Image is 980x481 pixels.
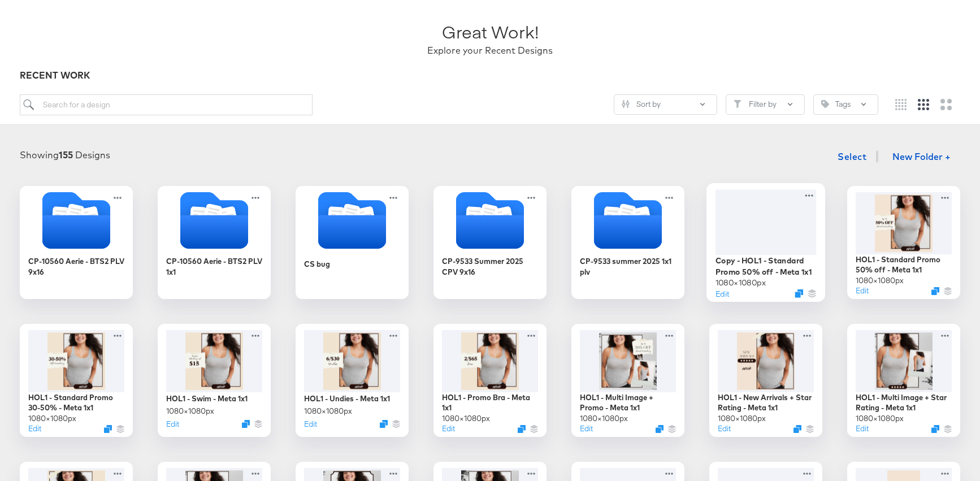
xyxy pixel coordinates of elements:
[304,259,330,270] div: CS bug
[20,186,133,299] div: CP-10560 Aerie - BTS2 PLV 9x16
[442,423,455,434] button: Edit
[847,186,960,299] div: HOL1 - Standard Promo 50% off - Meta 1x11080×1080pxEditDuplicate
[856,392,952,413] div: HOL1 - Multi Image + Star Rating - Meta 1x1
[442,256,538,277] div: CP-9533 Summer 2025 CPV 9x16
[856,285,869,296] button: Edit
[20,69,960,82] div: RECENT WORK
[656,425,664,433] svg: Duplicate
[166,406,214,417] div: 1080 × 1080 px
[20,192,133,249] svg: Folder
[580,392,676,413] div: HOL1 - Multi Image + Promo - Meta 1x1
[813,94,878,115] button: TagTags
[433,192,547,249] svg: Folder
[793,425,801,433] svg: Duplicate
[622,100,630,108] svg: Sliders
[296,192,409,249] svg: Folder
[856,413,904,424] div: 1080 × 1080 px
[580,256,676,277] div: CP-9533 summer 2025 1x1 plv
[580,413,628,424] div: 1080 × 1080 px
[706,183,825,302] div: Copy - HOL1 - Standard Promo 50% off - Meta 1x11080×1080pxEditDuplicate
[104,425,112,433] svg: Duplicate
[20,94,313,115] input: Search for a design
[726,94,805,115] button: FilterFilter by
[28,423,41,434] button: Edit
[571,324,684,437] div: HOL1 - Multi Image + Promo - Meta 1x11080×1080pxEditDuplicate
[20,149,110,162] div: Showing Designs
[380,420,388,428] svg: Duplicate
[821,100,829,108] svg: Tag
[518,425,526,433] svg: Duplicate
[242,420,250,428] svg: Duplicate
[158,186,271,299] div: CP-10560 Aerie - BTS2 PLV 1x1
[716,255,817,277] div: Copy - HOL1 - Standard Promo 50% off - Meta 1x1
[433,324,547,437] div: HOL1 - Promo Bra - Meta 1x11080×1080pxEditDuplicate
[158,192,271,249] svg: Folder
[718,392,814,413] div: HOL1 - New Arrivals + Star Rating - Meta 1x1
[304,393,390,404] div: HOL1 - Undies - Meta 1x1
[716,288,729,298] button: Edit
[166,419,179,430] button: Edit
[433,186,547,299] div: CP-9533 Summer 2025 CPV 9x16
[166,393,248,404] div: HOL1 - Swim - Meta 1x1
[20,324,133,437] div: HOL1 - Standard Promo 30-50% - Meta 1x11080×1080pxEditDuplicate
[580,423,593,434] button: Edit
[795,289,803,298] svg: Duplicate
[716,277,766,288] div: 1080 × 1080 px
[856,254,952,275] div: HOL1 - Standard Promo 50% off - Meta 1x1
[427,44,553,57] div: Explore your Recent Designs
[442,20,539,44] div: Great Work!
[847,324,960,437] div: HOL1 - Multi Image + Star Rating - Meta 1x11080×1080pxEditDuplicate
[883,147,960,168] button: New Folder +
[28,413,76,424] div: 1080 × 1080 px
[296,324,409,437] div: HOL1 - Undies - Meta 1x11080×1080pxEditDuplicate
[28,392,124,413] div: HOL1 - Standard Promo 30-50% - Meta 1x1
[614,94,717,115] button: SlidersSort by
[571,186,684,299] div: CP-9533 summer 2025 1x1 plv
[718,423,731,434] button: Edit
[442,392,538,413] div: HOL1 - Promo Bra - Meta 1x1
[838,149,866,164] span: Select
[442,413,490,424] div: 1080 × 1080 px
[166,256,262,277] div: CP-10560 Aerie - BTS2 PLV 1x1
[856,275,904,286] div: 1080 × 1080 px
[931,425,939,433] svg: Duplicate
[734,100,741,108] svg: Filter
[895,99,907,110] svg: Small grid
[304,406,352,417] div: 1080 × 1080 px
[571,192,684,249] svg: Folder
[931,287,939,295] svg: Duplicate
[59,149,73,161] strong: 155
[296,186,409,299] div: CS bug
[856,423,869,434] button: Edit
[304,419,317,430] button: Edit
[718,413,766,424] div: 1080 × 1080 px
[940,99,952,110] svg: Large grid
[158,324,271,437] div: HOL1 - Swim - Meta 1x11080×1080pxEditDuplicate
[918,99,929,110] svg: Medium grid
[709,324,822,437] div: HOL1 - New Arrivals + Star Rating - Meta 1x11080×1080pxEditDuplicate
[28,256,124,277] div: CP-10560 Aerie - BTS2 PLV 9x16
[833,145,871,168] button: Select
